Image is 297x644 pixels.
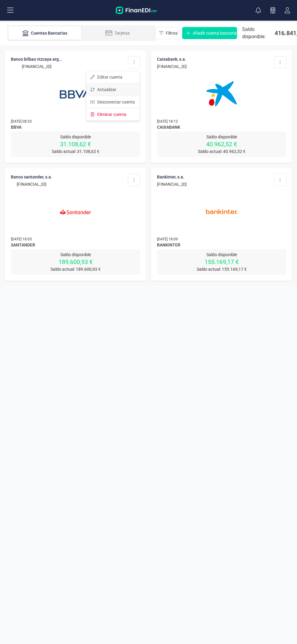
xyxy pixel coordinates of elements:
span: Saldo disponible: [242,26,272,40]
p: Saldo disponible [11,252,140,258]
p: 189.600,93 € [11,258,140,266]
div: Cuentas Bancarias [21,30,69,36]
span: [DATE] 18:05 [11,237,32,241]
img: Logo Finanedi [116,7,157,14]
p: Saldo actual: 40.962,52 € [157,148,286,154]
button: Actualizar [86,83,140,96]
button: Añadir cuenta bancaria [182,27,237,39]
button: Desconectar cuenta [86,96,140,108]
p: CAIXABANK, S.A. [157,56,187,62]
p: 31.108,62 € [11,140,140,148]
p: [FINANCIAL_ID] [11,181,52,187]
p: Saldo actual: 31.108,62 € [11,148,140,154]
span: Desconectar cuenta [97,99,135,105]
p: Saldo actual: 155.169,17 € [157,266,286,272]
span: Editar cuenta [97,74,122,80]
p: [FINANCIAL_ID] [11,63,62,69]
span: Actualizar [97,86,116,93]
p: [FINANCIAL_ID] [157,181,187,187]
span: Eliminar cuenta [97,111,126,117]
span: [DATE] 18:12 [157,119,178,124]
span: [DATE] 08:53 [11,119,32,124]
button: Editar cuenta [86,71,140,83]
span: [DATE] 18:09 [157,237,178,241]
p: [FINANCIAL_ID] [157,63,187,69]
p: Saldo disponible [157,252,286,258]
span: CAIXABANK [157,124,286,131]
span: Filtros [166,30,178,36]
span: BANKINTER [157,242,286,249]
div: Tarjetas [93,30,142,36]
p: 155.169,17 € [157,258,286,266]
p: BANCO BILBAO VIZCAYA ARG... [11,56,62,62]
p: Saldo actual: 189.600,93 € [11,266,140,272]
button: Filtros [155,27,181,39]
span: SANTANDER [11,242,140,249]
p: Saldo disponible [157,134,286,140]
button: Eliminar cuenta [86,108,140,120]
span: BBVA [11,124,140,131]
p: 40.962,52 € [157,140,286,148]
span: Añadir cuenta bancaria [193,30,237,36]
p: BANCO SANTANDER, S.A. [11,174,52,180]
p: BANKINTER, S.A. [157,174,187,180]
p: Saldo disponible [11,134,140,140]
